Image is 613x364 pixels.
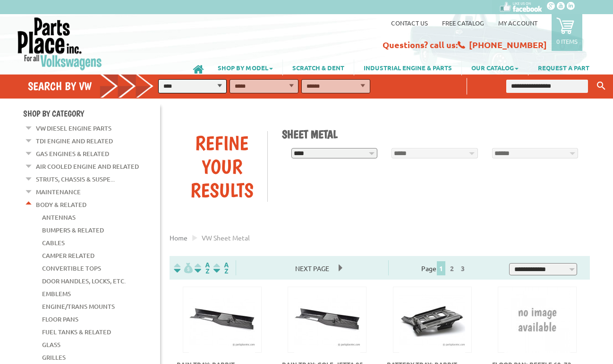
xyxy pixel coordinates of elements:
a: Engine/Trans Mounts [42,300,115,313]
img: Sort by Headline [193,263,212,273]
a: Contact us [391,19,428,27]
h4: Shop By Category [23,108,160,118]
a: Next Page [286,264,339,273]
a: Struts, Chassis & Suspe... [36,173,115,185]
img: Sort by Sales Rank [212,263,230,273]
a: REQUEST A PART [528,59,599,75]
a: Grilles [42,351,66,364]
button: Keyword Search [594,78,608,94]
a: 3 [459,264,467,273]
a: Emblems [42,288,71,300]
a: Home [170,233,187,242]
a: Glass [42,339,60,351]
span: 1 [437,261,445,275]
a: Air Cooled Engine and Related [36,160,139,173]
p: 0 items [556,37,578,45]
a: Camper Related [42,249,94,262]
h4: Search by VW [28,79,160,93]
a: OUR CATALOG [462,59,528,75]
a: Convertible Tops [42,262,101,274]
a: Body & Related [36,199,86,211]
a: Maintenance [36,186,81,198]
a: 2 [448,264,456,273]
img: Parts Place Inc! [17,17,103,71]
a: Gas Engines & Related [36,148,109,160]
a: VW Diesel Engine Parts [36,122,111,134]
a: TDI Engine and Related [36,135,113,147]
img: filterpricelow.svg [174,263,193,273]
span: VW sheet metal [202,233,250,242]
a: Door Handles, Locks, Etc. [42,275,126,287]
a: SCRATCH & DENT [283,59,354,75]
a: INDUSTRIAL ENGINE & PARTS [354,59,461,75]
div: Refine Your Results [177,131,267,202]
a: My Account [498,19,537,27]
a: Cables [42,237,65,249]
a: Floor Pans [42,313,78,325]
a: Antennas [42,211,76,223]
h1: Sheet Metal [282,127,583,141]
span: Next Page [286,261,339,275]
a: Free Catalog [442,19,484,27]
a: Fuel Tanks & Related [42,326,111,338]
a: SHOP BY MODEL [208,59,282,75]
a: 0 items [552,14,582,51]
div: Page [388,260,501,275]
a: Bumpers & Related [42,224,104,236]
